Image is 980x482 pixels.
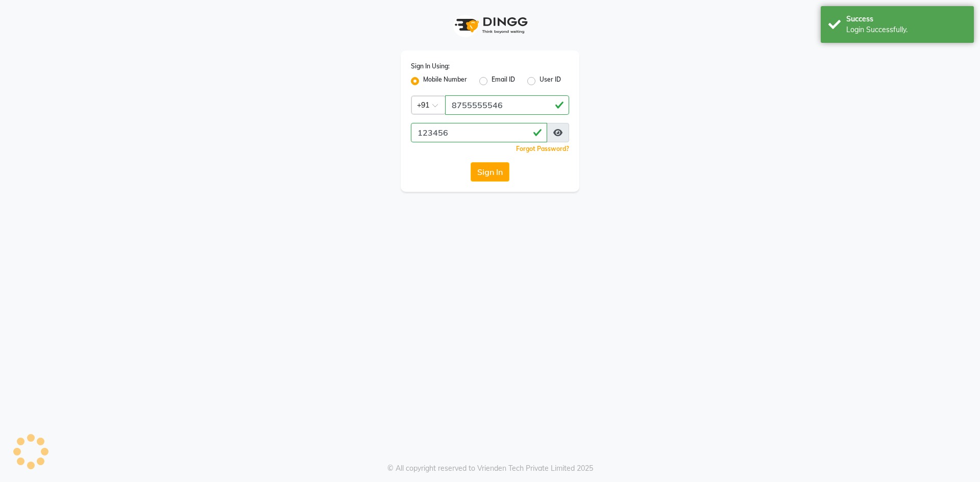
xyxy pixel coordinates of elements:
label: Email ID [492,75,515,87]
a: Forgot Password? [516,145,569,153]
div: Login Successfully. [846,24,966,35]
label: User ID [540,75,561,87]
input: Username [445,95,569,115]
label: Mobile Number [423,75,467,87]
div: Success [846,14,966,24]
label: Sign In Using: [411,62,450,71]
img: logo1.svg [449,10,531,40]
button: Sign In [471,162,509,182]
input: Username [411,123,547,142]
